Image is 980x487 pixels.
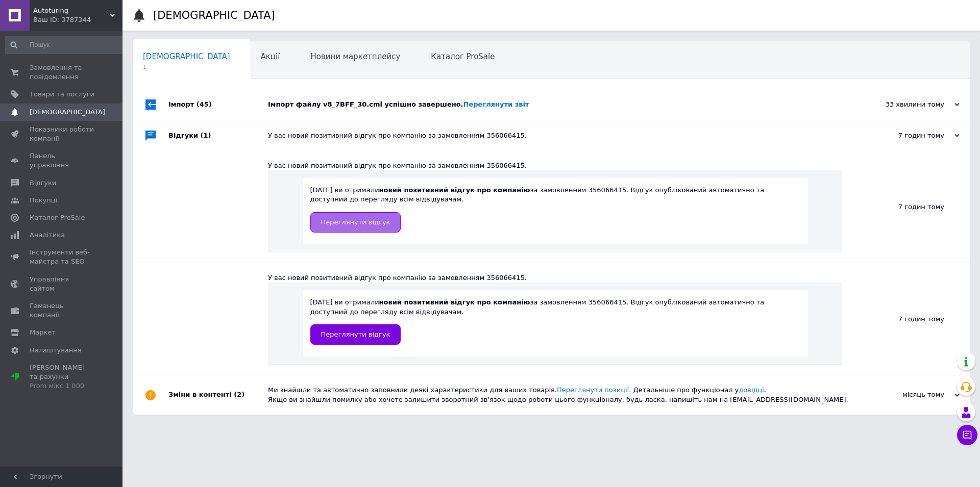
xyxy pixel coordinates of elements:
span: Новини маркетплейсу [310,52,400,61]
span: (2) [234,391,244,398]
span: Замовлення та повідомлення [30,63,94,82]
div: [DATE] ви отримали за замовленням 356066415. Відгук опублікований автоматично та доступний до пер... [310,298,800,344]
span: Панель управління [30,151,94,170]
div: 7 годин тому [857,131,960,140]
span: Відгуки [30,178,56,188]
span: 1 [143,63,230,71]
div: У вас новий позитивний відгук про компанію за замовленням 356066415. [268,273,842,283]
span: [DEMOGRAPHIC_DATA] [30,108,105,117]
h1: [DEMOGRAPHIC_DATA] [153,9,275,21]
span: (45) [197,100,212,108]
div: місяць тому [857,390,960,399]
span: Акції [261,52,280,61]
div: 33 хвилини тому [857,100,960,109]
b: новий позитивний відгук про компанію [379,186,530,194]
div: Імпорт [168,89,268,120]
div: [DATE] ви отримали за замовленням 356066415. Відгук опублікований автоматично та доступний до пер... [310,186,800,232]
span: Аналітика [30,230,65,240]
span: Інструменти веб-майстра та SEO [30,248,94,266]
input: Пошук [5,36,126,54]
div: Зміни в контенті [168,375,268,414]
span: Гаманець компанії [30,301,94,320]
span: Управління сайтом [30,275,94,293]
button: Чат з покупцем [957,425,977,445]
div: Відгуки [168,120,268,151]
span: Маркет [30,328,56,337]
span: Переглянути відгук [321,218,390,226]
span: Каталог ProSale [431,52,495,61]
span: Каталог ProSale [30,213,85,222]
div: Імпорт файлу v8_7BFF_30.cml успішно завершено. [268,100,857,109]
div: Prom мікс 1 000 [30,381,94,391]
span: Покупці [30,196,57,205]
span: [PERSON_NAME] та рахунки [30,363,94,391]
span: Переглянути відгук [321,330,390,338]
a: довідці [739,386,764,394]
div: Ваш ID: 3787344 [33,15,122,24]
div: У вас новий позитивний відгук про компанію за замовленням 356066415. [268,131,857,140]
div: У вас новий позитивний відгук про компанію за замовленням 356066415. [268,161,842,170]
span: [DEMOGRAPHIC_DATA] [143,52,230,61]
span: Autoturing [33,6,110,15]
a: Переглянути відгук [310,324,401,345]
div: Ми знайшли та автоматично заповнили деякі характеристики для ваших товарів. . Детальніше про функ... [268,386,857,404]
span: (1) [201,132,211,139]
span: Товари та послуги [30,90,94,99]
a: Переглянути відгук [310,212,401,233]
div: 7 годин тому [842,151,970,263]
span: Показники роботи компанії [30,125,94,143]
div: 7 годин тому [842,263,970,375]
a: Переглянути позиції [557,386,629,394]
span: Налаштування [30,346,82,355]
b: новий позитивний відгук про компанію [379,298,530,306]
a: Переглянути звіт [463,100,529,108]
